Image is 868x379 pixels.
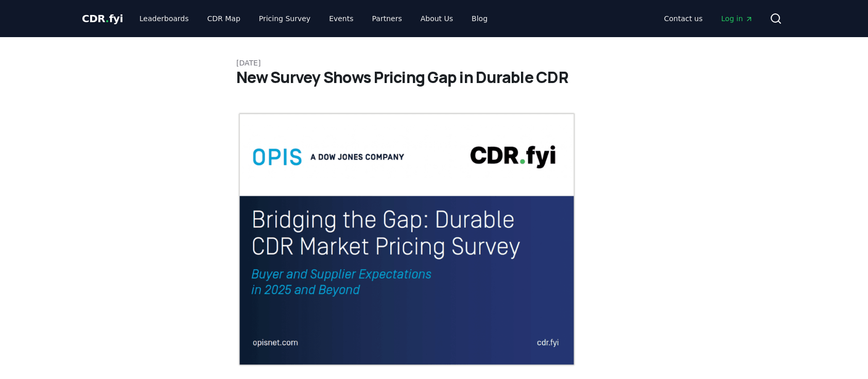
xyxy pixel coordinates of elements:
nav: Main [656,9,761,28]
h1: New Survey Shows Pricing Gap in Durable CDR [236,68,632,87]
span: CDR fyi [82,12,123,25]
a: Pricing Survey [251,9,319,28]
img: blog post image [236,111,577,367]
span: Log in [721,13,753,24]
span: . [106,12,109,25]
a: Events [321,9,361,28]
a: CDR.fyi [82,11,123,26]
a: Contact us [656,9,711,28]
a: Partners [364,9,410,28]
a: CDR Map [199,9,249,28]
a: Blog [463,9,496,28]
a: About Us [412,9,461,28]
a: Leaderboards [131,9,197,28]
p: [DATE] [236,58,632,68]
nav: Main [131,9,496,28]
a: Log in [713,9,761,28]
